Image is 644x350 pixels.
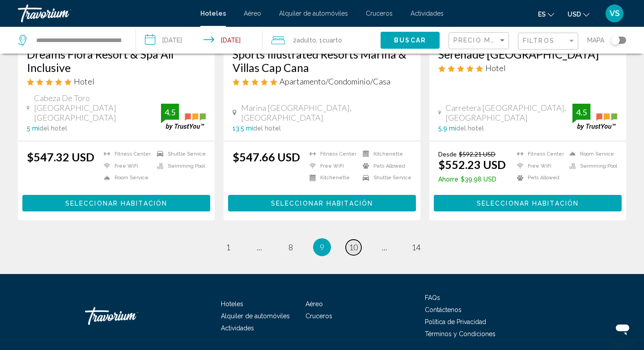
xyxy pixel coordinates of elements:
span: Seleccionar habitación [65,200,167,207]
button: Seleccionar habitación [434,195,622,211]
span: Hotel [74,76,94,86]
li: Kitchenette [358,150,411,158]
li: Shuttle Service [358,174,411,181]
span: ... [257,242,262,252]
li: Fitness Center [305,150,358,158]
li: Fitness Center [513,150,565,158]
span: Ahorre [438,176,458,183]
span: FAQs [425,294,440,301]
span: USD [568,11,581,18]
a: Seleccionar habitación [228,197,416,207]
button: User Menu [603,4,626,23]
span: Aéreo [244,10,261,17]
a: Serenade [GEOGRAPHIC_DATA] [438,47,617,61]
span: del hotel [253,125,281,132]
span: 5.9 mi [438,125,456,132]
span: Cuarto [322,37,342,44]
a: Alquiler de automóviles [221,312,290,320]
li: Pets Allowed [513,174,565,181]
span: es [538,11,546,18]
li: Free WiFi [99,162,153,170]
ins: $547.32 USD [27,150,94,164]
span: Cruceros [366,10,393,17]
button: Change language [538,8,554,21]
li: Free WiFi [305,162,358,170]
a: Términos y Condiciones [425,330,496,337]
span: 10 [349,242,358,252]
li: Pets Allowed [358,162,411,170]
span: 2 [293,34,316,46]
a: Contáctenos [425,306,462,313]
a: Hoteles [221,300,243,308]
button: Filter [518,32,578,51]
span: 9 [320,242,324,252]
div: 4.5 [572,107,590,118]
span: , 1 [316,34,342,46]
span: Adulto [297,37,316,44]
span: Filtros [523,37,555,44]
img: trustyou-badge.svg [572,104,617,130]
button: Change currency [568,8,589,21]
button: Check-in date: Aug 25, 2025 Check-out date: Aug 27, 2025 [136,27,263,54]
span: VS [610,9,620,18]
button: Travelers: 2 adults, 0 children [263,27,381,54]
a: Aéreo [305,300,323,308]
button: Buscar [381,32,440,48]
span: Desde [438,150,457,158]
a: Hoteles [200,10,226,17]
span: 5 mi [27,125,39,132]
a: Dreams Flora Resort & Spa All Inclusive [27,47,206,74]
button: Toggle map [604,36,626,44]
span: Alquiler de automóviles [279,10,348,17]
del: $592.21 USD [459,150,496,158]
div: 5 star Hotel [27,76,206,86]
p: $39.98 USD [438,176,506,183]
mat-select: Sort by [453,37,506,45]
span: Apartamento/Condominio/Casa [280,76,390,86]
span: Carretera [GEOGRAPHIC_DATA], [GEOGRAPHIC_DATA] [445,103,572,122]
button: Seleccionar habitación [228,195,416,211]
li: Swimming Pool [153,162,206,170]
ul: Pagination [18,238,626,256]
a: Política de Privacidad [425,318,486,325]
span: del hotel [456,125,484,132]
span: Seleccionar habitación [271,200,373,207]
span: 1 [226,242,230,252]
span: Marina [GEOGRAPHIC_DATA], [GEOGRAPHIC_DATA] [241,103,411,122]
a: Travorium [18,4,191,22]
span: 13.5 mi [233,125,253,132]
div: 5 star Apartment [233,76,411,86]
a: Cruceros [305,312,332,320]
span: Cabeza De Toro [GEOGRAPHIC_DATA] [GEOGRAPHIC_DATA] [34,93,161,122]
a: Seleccionar habitación [22,197,210,207]
div: 4.5 [161,107,179,118]
li: Room Service [565,150,617,158]
li: Kitchenette [305,174,358,181]
a: Actividades [411,10,444,17]
li: Free WiFi [513,162,565,170]
li: Shuttle Service [153,150,206,158]
span: Hotel [485,63,506,73]
a: Actividades [221,325,254,332]
a: Sports Illustrated Resorts Marina & Villas Cap Cana [233,47,411,74]
span: Mapa [587,34,604,46]
li: Swimming Pool [565,162,617,170]
span: 14 [411,242,420,252]
li: Fitness Center [99,150,153,158]
img: trustyou-badge.svg [161,104,206,130]
ins: $552.23 USD [438,158,506,171]
span: Precio más bajo [453,37,523,44]
div: 5 star Hotel [438,63,617,73]
a: Travorium [85,303,174,329]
